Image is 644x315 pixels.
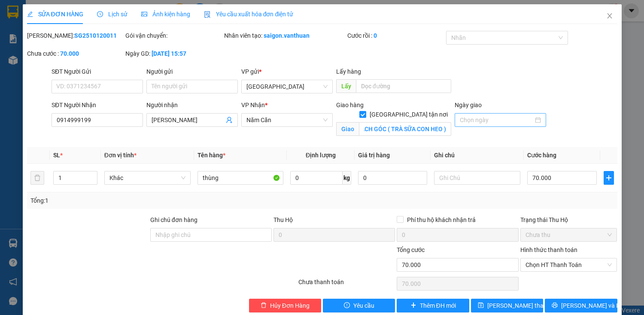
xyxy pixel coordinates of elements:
span: Lấy [336,79,356,93]
span: Giao [336,122,359,136]
label: Ngày giao [455,102,482,108]
div: [PERSON_NAME] [101,18,171,28]
input: Dọc đường [356,79,451,93]
span: TC: [101,45,113,54]
input: Giao tận nơi [359,122,451,136]
span: Yêu cầu xuất hóa đơn điện tử [204,11,294,18]
span: edit [27,11,33,17]
span: [GEOGRAPHIC_DATA] tận nơi [366,110,451,119]
div: Chưa thanh toán [298,277,396,292]
button: deleteHủy Đơn Hàng [249,299,321,312]
span: Yêu cầu [353,301,374,310]
span: Cước hàng [527,152,556,159]
span: [PERSON_NAME] thay đổi [487,301,556,310]
button: plusThêm ĐH mới [397,299,469,312]
span: printer [552,302,558,309]
span: Tổng cước [397,246,425,253]
span: user-add [226,117,233,123]
div: VP gửi [241,67,333,76]
span: save [478,302,484,309]
span: exclamation-circle [344,302,350,309]
span: Khác [109,171,185,184]
div: Ngày GD: [125,49,222,58]
button: save[PERSON_NAME] thay đổi [471,299,543,312]
span: Giao hàng [336,102,364,108]
button: delete [30,171,44,185]
div: Chưa cước : [27,49,124,58]
span: close [606,12,613,19]
span: clock-circle [97,11,103,17]
div: 0914999199 [101,28,171,40]
span: kg [343,171,351,185]
div: SĐT Người Gửi [52,67,143,76]
span: Ảnh kiện hàng [141,11,190,18]
input: Ghi chú đơn hàng [150,228,272,242]
span: Gửi: [7,7,21,16]
input: VD: Bàn, Ghế [197,171,284,185]
button: Close [598,4,622,28]
span: plus [410,302,416,309]
label: Ghi chú đơn hàng [150,216,197,223]
span: Đơn vị tính [104,152,137,159]
img: icon [204,11,211,18]
div: Gói vận chuyển: [125,31,222,40]
div: Cước rồi : [347,31,444,40]
label: Hình thức thanh toán [520,246,577,253]
span: plus [604,174,614,181]
span: picture [141,11,147,17]
div: SĐT Người Nhận [52,100,143,110]
span: VP Nhận [241,102,265,108]
span: Chọn HT Thanh Toán [526,258,612,271]
span: Giá trị hàng [358,152,390,159]
b: 0 [374,32,377,39]
b: saigon.vanthuan [264,32,310,39]
span: Năm Căn [246,114,328,126]
span: Thu Hộ [273,216,293,223]
span: SỬA ĐƠN HÀNG [27,11,83,18]
input: Ngày giao [460,115,533,125]
span: delete [261,302,267,309]
input: Ghi Chú [434,171,520,185]
span: SL [53,152,60,159]
button: exclamation-circleYêu cầu [323,299,395,312]
div: [GEOGRAPHIC_DATA] [7,7,95,27]
span: Lấy hàng [336,68,361,75]
span: Nhận: [101,8,122,17]
div: Năm Căn [101,7,171,18]
th: Ghi chú [431,147,524,164]
button: plus [604,171,614,185]
div: Người gửi [146,67,238,76]
div: [PERSON_NAME]: [27,31,124,40]
span: [PERSON_NAME] và In [561,301,621,310]
b: [DATE] 15:57 [152,50,186,57]
span: Sài Gòn [246,80,328,93]
b: SG2510120011 [74,32,117,39]
div: Người nhận [146,100,238,110]
div: Nhân viên tạo: [224,31,346,40]
b: 70.000 [60,50,79,57]
span: Chưa thu [526,228,612,241]
span: Lịch sử [97,11,128,18]
div: Trạng thái Thu Hộ [520,215,617,225]
span: Phí thu hộ khách nhận trả [404,215,479,225]
span: Tên hàng [197,152,225,159]
span: Định lượng [306,152,336,159]
span: Thêm ĐH mới [420,301,456,310]
button: printer[PERSON_NAME] và In [545,299,617,312]
div: Tổng: 1 [30,196,249,205]
span: Hủy Đơn Hàng [270,301,310,310]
